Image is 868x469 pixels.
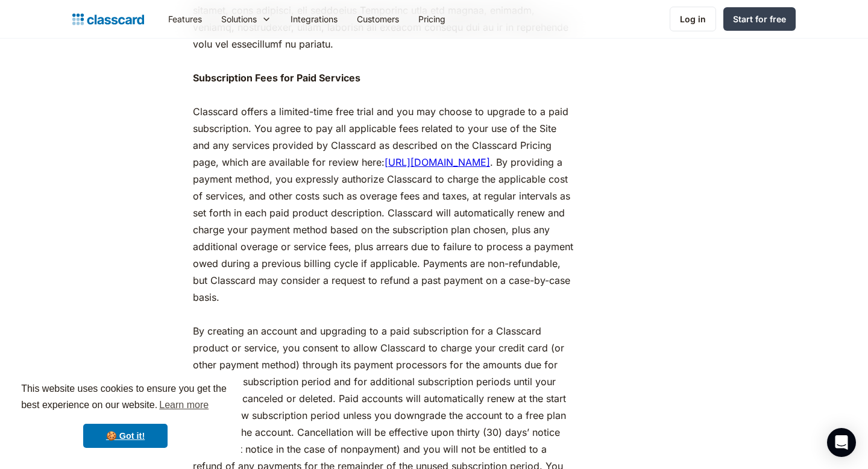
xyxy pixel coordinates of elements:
a: home [72,11,144,28]
div: Start for free [733,13,786,25]
a: Features [159,5,212,33]
a: Integrations [281,5,347,33]
a: learn more about cookies [157,396,210,414]
a: Log in [670,7,716,31]
a: Pricing [409,5,455,33]
a: dismiss cookie message [83,424,168,448]
a: Customers [347,5,409,33]
div: Open Intercom Messenger [827,428,856,457]
span: This website uses cookies to ensure you get the best experience on our website. [21,382,230,414]
div: Solutions [221,13,257,25]
a: Start for free [723,7,796,31]
div: Solutions [212,5,281,33]
div: cookieconsent [10,370,241,459]
a: [URL][DOMAIN_NAME] [385,156,490,168]
strong: Subscription Fees for Paid Services [193,72,360,84]
div: Log in [680,13,706,25]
